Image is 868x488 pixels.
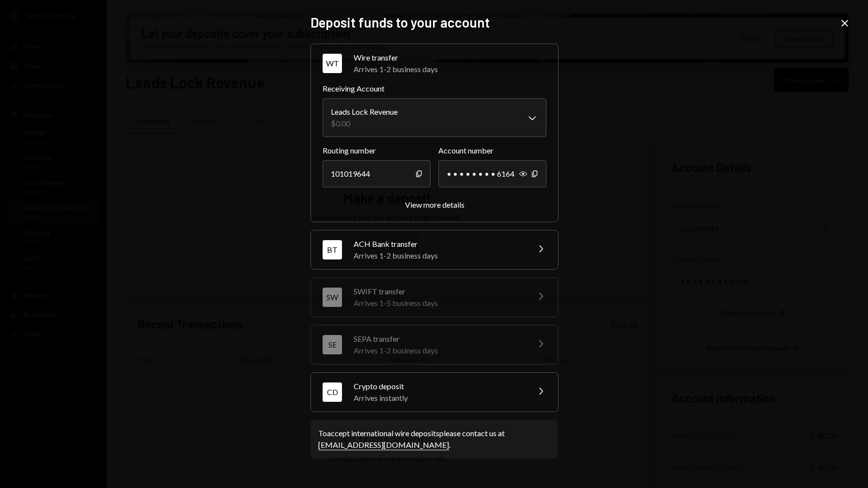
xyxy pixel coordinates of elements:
[354,238,523,250] div: ACH Bank transfer
[318,427,550,451] div: To accept international wire deposits please contact us at .
[323,160,431,187] div: 101019644
[323,382,342,402] div: CD
[438,145,546,156] label: Account number
[354,63,546,75] div: Arrives 1-2 business days
[354,333,523,345] div: SEPA transfer
[354,250,523,261] div: Arrives 1-2 business days
[354,52,546,63] div: Wire transfer
[311,373,558,412] button: CDCrypto depositArrives instantly
[405,200,465,209] div: View more details
[310,13,558,32] h2: Deposit funds to your account
[311,325,558,364] button: SESEPA transferArrives 1-2 business days
[354,345,523,356] div: Arrives 1-2 business days
[323,145,431,156] label: Routing number
[323,335,342,354] div: SE
[405,200,465,210] button: View more details
[318,440,449,450] a: [EMAIL_ADDRESS][DOMAIN_NAME]
[354,381,523,392] div: Crypto deposit
[354,392,523,404] div: Arrives instantly
[311,278,558,317] button: SWSWIFT transferArrives 1-5 business days
[323,240,342,259] div: BT
[311,230,558,269] button: BTACH Bank transferArrives 1-2 business days
[311,44,558,83] button: WTWire transferArrives 1-2 business days
[323,83,546,94] label: Receiving Account
[438,160,546,187] div: • • • • • • • • 6164
[323,54,342,73] div: WT
[323,83,546,210] div: WTWire transferArrives 1-2 business days
[354,286,523,297] div: SWIFT transfer
[323,98,546,137] button: Receiving Account
[323,288,342,307] div: SW
[354,297,523,309] div: Arrives 1-5 business days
